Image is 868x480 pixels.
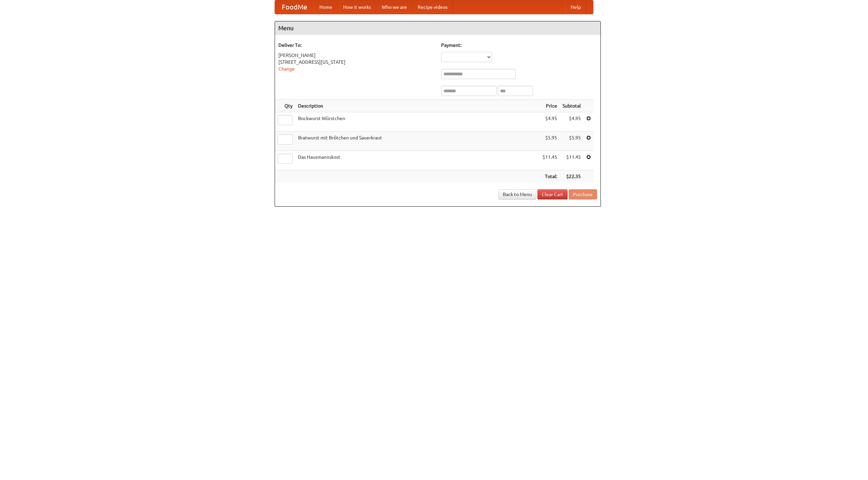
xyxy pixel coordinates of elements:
[275,100,295,112] th: Qty
[376,0,412,14] a: Who we are
[540,170,560,183] th: Total:
[412,0,453,14] a: Recipe videos
[295,112,540,132] td: Bockwurst Würstchen
[275,21,600,35] h4: Menu
[540,132,560,151] td: $5.95
[498,189,536,199] a: Back to Menu
[540,112,560,132] td: $4.95
[441,42,597,49] h5: Payment:
[314,0,338,14] a: Home
[540,100,560,112] th: Price
[278,66,295,72] a: Change
[560,132,584,151] td: $5.95
[278,52,434,59] div: [PERSON_NAME]
[537,189,568,199] a: Clear Cart
[565,0,586,14] a: Help
[295,151,540,170] td: Das Hausmannskost
[560,151,584,170] td: $11.45
[560,170,584,183] th: $22.35
[275,0,314,14] a: FoodMe
[338,0,376,14] a: How it works
[560,100,584,112] th: Subtotal
[295,132,540,151] td: Bratwurst mit Brötchen und Sauerkraut
[278,59,434,65] div: [STREET_ADDRESS][US_STATE]
[569,189,597,199] button: Purchase
[278,42,434,49] h5: Deliver To:
[295,100,540,112] th: Description
[540,151,560,170] td: $11.45
[560,112,584,132] td: $4.95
